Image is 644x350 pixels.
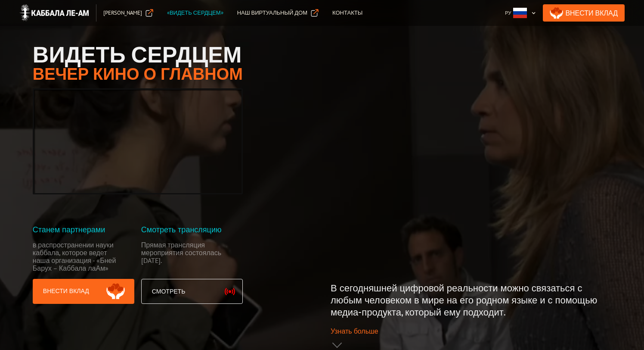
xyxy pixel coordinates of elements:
[325,4,369,22] a: Контакты
[33,66,243,82] h2: Вечер кино о главном
[141,241,230,272] div: Прямая трансляция мероприятия состоялась [DATE].
[103,9,142,17] div: [PERSON_NAME]
[33,279,134,304] a: Внести вклад
[230,4,325,22] a: Наш Виртуальный дом
[543,4,625,22] a: Внести Вклад
[33,43,243,66] h1: Видеть сердцем
[34,90,241,193] iframe: YouTube video player
[331,327,378,335] div: Узнать больше
[502,4,539,22] div: Ру
[141,225,243,234] div: Смотреть трансляцию
[33,225,134,234] div: Станем партнерами
[33,241,122,272] div: в распространении науки каббала, которое ведет наша организация - «Бней Барух – Каббала лаАм»
[167,9,223,17] div: «Видеть сердцем»
[505,9,511,17] div: Ру
[141,279,243,304] a: Смотреть
[332,9,362,17] div: Контакты
[331,282,611,318] p: В сегодняшней цифровой реальности можно связаться с любым человеком в мире на его родном языке и ...
[331,325,611,350] a: Узнать больше
[160,4,230,22] a: «Видеть сердцем»
[96,4,160,22] a: [PERSON_NAME]
[237,9,307,17] div: Наш Виртуальный дом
